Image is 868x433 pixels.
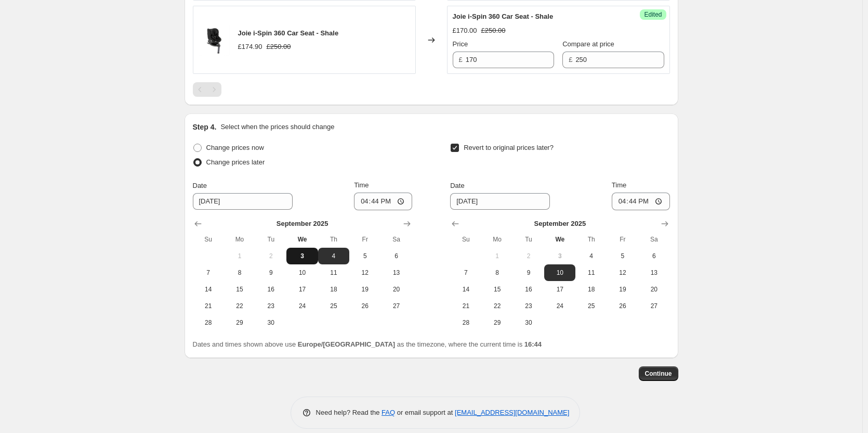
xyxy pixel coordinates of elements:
[286,298,318,314] button: Wednesday September 24 2025
[575,298,607,314] button: Thursday September 25 2025
[318,248,349,264] button: Thursday September 4 2025
[385,252,407,260] span: 6
[580,252,602,260] span: 4
[385,235,407,244] span: Sa
[486,235,509,244] span: Mo
[385,302,407,310] span: 27
[642,235,665,244] span: Sa
[286,248,318,264] button: Today Wednesday September 3 2025
[459,56,463,63] span: £
[259,269,282,277] span: 9
[575,281,607,298] button: Thursday September 18 2025
[193,264,224,281] button: Sunday September 7 2025
[575,264,607,281] button: Thursday September 11 2025
[193,298,224,314] button: Sunday September 21 2025
[349,248,380,264] button: Friday September 5 2025
[224,281,255,298] button: Monday September 15 2025
[548,252,571,260] span: 3
[513,281,544,298] button: Tuesday September 16 2025
[517,252,540,260] span: 2
[322,252,345,260] span: 4
[291,269,313,277] span: 10
[544,248,575,264] button: Today Wednesday September 3 2025
[385,285,407,294] span: 20
[450,264,481,281] button: Sunday September 7 2025
[575,248,607,264] button: Thursday September 4 2025
[544,298,575,314] button: Wednesday September 24 2025
[238,42,262,52] div: £174.90
[349,264,380,281] button: Friday September 12 2025
[255,231,286,248] th: Tuesday
[513,264,544,281] button: Tuesday September 9 2025
[322,285,345,294] span: 18
[562,40,614,48] span: Compare at price
[354,193,412,210] input: 12:00
[580,285,602,294] span: 18
[638,281,669,298] button: Saturday September 20 2025
[607,298,638,314] button: Friday September 26 2025
[318,264,349,281] button: Thursday September 11 2025
[322,302,345,310] span: 25
[454,302,477,310] span: 21
[316,409,382,416] span: Need help? Read the
[255,298,286,314] button: Tuesday September 23 2025
[228,252,251,260] span: 1
[286,264,318,281] button: Wednesday September 10 2025
[482,281,513,298] button: Monday September 15 2025
[544,264,575,281] button: Wednesday September 10 2025
[255,281,286,298] button: Tuesday September 16 2025
[453,12,554,20] span: Joie i-Spin 360 Car Seat - Shale
[224,231,255,248] th: Monday
[255,264,286,281] button: Tuesday September 9 2025
[450,314,481,331] button: Sunday September 28 2025
[486,285,509,294] span: 15
[193,122,217,132] h2: Step 4.
[197,319,220,327] span: 28
[464,144,554,151] span: Revert to original prices later?
[206,158,265,166] span: Change prices later
[548,269,571,277] span: 10
[486,269,509,277] span: 8
[224,248,255,264] button: Monday September 1 2025
[638,264,669,281] button: Saturday September 13 2025
[607,264,638,281] button: Friday September 12 2025
[517,285,540,294] span: 16
[259,235,282,244] span: Tu
[611,269,634,277] span: 12
[193,193,293,210] input: 9/3/2025
[482,231,513,248] th: Monday
[380,281,412,298] button: Saturday September 20 2025
[197,269,220,277] span: 7
[349,281,380,298] button: Friday September 19 2025
[450,281,481,298] button: Sunday September 14 2025
[353,252,376,260] span: 5
[382,409,395,416] a: FAQ
[644,10,662,19] span: Edited
[453,26,477,36] div: £170.00
[298,340,395,348] b: Europe/[GEOGRAPHIC_DATA]
[607,248,638,264] button: Friday September 5 2025
[580,269,602,277] span: 11
[353,285,376,294] span: 19
[354,181,369,189] span: Time
[607,231,638,248] th: Friday
[400,216,414,231] button: Show next month, October 2025
[611,302,634,310] span: 26
[193,182,207,189] span: Date
[224,314,255,331] button: Monday September 29 2025
[580,235,602,244] span: Th
[454,319,477,327] span: 28
[517,319,540,327] span: 30
[228,302,251,310] span: 22
[482,314,513,331] button: Monday September 29 2025
[380,231,412,248] th: Saturday
[517,302,540,310] span: 23
[517,235,540,244] span: Tu
[481,26,506,36] strike: £250.00
[486,252,509,260] span: 1
[380,248,412,264] button: Saturday September 6 2025
[524,340,542,348] b: 16:44
[228,285,251,294] span: 15
[482,298,513,314] button: Monday September 22 2025
[612,193,670,210] input: 12:00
